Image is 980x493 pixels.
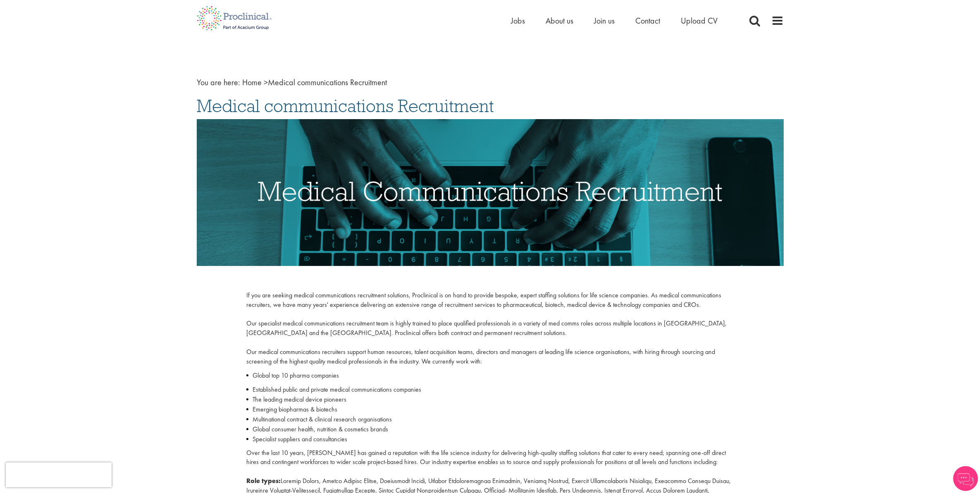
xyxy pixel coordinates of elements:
a: Upload CV [681,15,718,26]
li: Specialist suppliers and consultancies [246,434,733,444]
li: Global consumer health, nutrition & cosmetics brands [246,424,733,434]
img: Medical Communication Recruitment [197,119,784,266]
p: If you are seeking medical communications recruitment solutions, Proclinical is on hand to provid... [246,291,733,366]
li: Emerging biopharmas & biotechs [246,404,733,414]
span: Medical communications Recruitment [197,95,494,117]
span: > [264,77,268,88]
span: Medical communications Recruitment [242,77,387,88]
a: Join us [594,15,615,26]
a: Jobs [511,15,525,26]
a: About us [546,15,573,26]
a: breadcrumb link to Home [242,77,262,88]
li: The leading medical device pioneers [246,395,733,404]
li: Multinational contract & clinical research organisations [246,414,733,424]
img: Chatbot [953,466,978,491]
li: Global top 10 pharma companies [246,371,733,381]
iframe: reCAPTCHA [6,462,112,487]
b: Role types: [246,476,281,485]
a: Contact [635,15,660,26]
li: Established public and private medical communications companies [246,385,733,395]
span: You are here: [197,77,240,88]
